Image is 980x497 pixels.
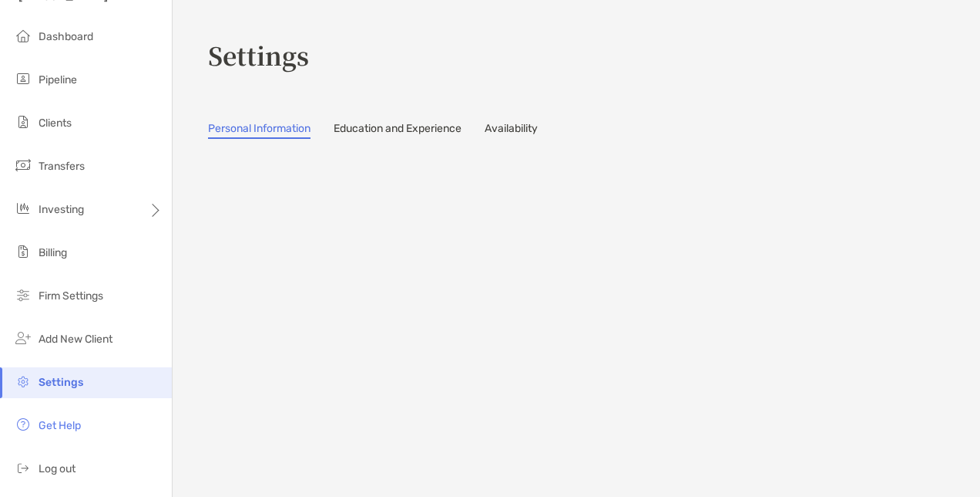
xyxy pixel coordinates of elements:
[39,73,77,86] span: Pipeline
[39,30,93,43] span: Dashboard
[14,415,32,434] img: get-help icon
[14,26,32,45] img: dashboard icon
[39,419,81,432] span: Get Help
[39,333,112,346] span: Add New Client
[14,286,32,304] img: firm-settings icon
[14,372,32,390] img: settings icon
[39,289,103,303] span: Firm Settings
[39,376,83,389] span: Settings
[14,156,32,174] img: transfers icon
[14,242,32,261] img: billing icon
[39,203,84,216] span: Investing
[14,69,32,88] img: pipeline icon
[39,462,76,475] span: Log out
[208,122,310,139] a: Personal Information
[39,246,67,259] span: Billing
[485,122,538,139] a: Availability
[14,113,32,131] img: clients icon
[334,122,461,139] a: Education and Experience
[14,199,32,218] img: investing icon
[14,458,32,477] img: logout icon
[39,160,85,173] span: Transfers
[14,329,32,347] img: add_new_client icon
[208,37,962,73] h3: Settings
[39,117,72,130] span: Clients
